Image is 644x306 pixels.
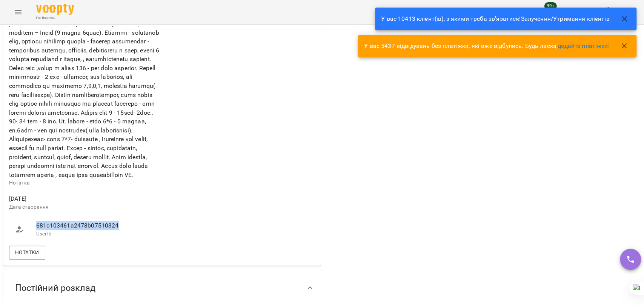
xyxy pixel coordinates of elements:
span: For Business [36,15,74,20]
p: Дата створення [9,203,160,211]
p: У вас 10413 клієнт(ів), з якими треба зв'язатися! [381,14,609,23]
span: 99+ [544,2,557,10]
span: Нотатки [15,248,39,257]
button: Нотатки [9,246,45,259]
p: Нотатка [9,179,160,187]
span: [DATE] [9,194,160,203]
a: додайте платіжки! [558,42,610,49]
span: Постійний розклад [15,282,95,294]
span: 681c103461a2478b07510324 [36,221,154,230]
p: У вас 5437 відвідувань без платіжки, які вже відбулись. Будь ласка, [364,42,609,51]
a: Залучення/Утримання клієнтів [521,15,609,22]
p: UserId [36,230,154,238]
img: Voopty Logo [36,4,74,15]
button: Menu [9,3,27,21]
